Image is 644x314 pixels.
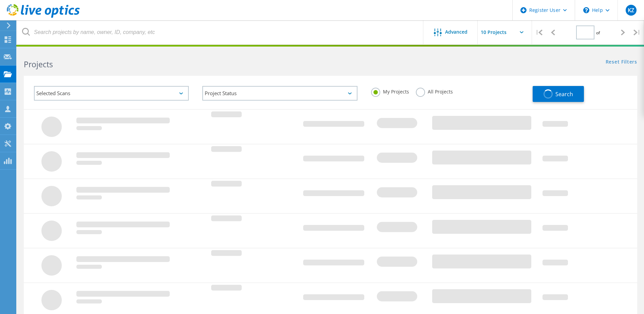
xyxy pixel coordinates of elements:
[630,20,644,45] div: |
[34,86,189,101] div: Selected Scans
[555,90,573,98] span: Search
[532,20,546,45] div: |
[533,86,584,102] button: Search
[596,30,600,36] span: of
[606,59,637,65] a: Reset Filters
[202,86,357,101] div: Project Status
[583,7,589,13] svg: \n
[371,88,409,94] label: My Projects
[17,20,424,44] input: Search projects by name, owner, ID, company, etc
[416,88,453,94] label: All Projects
[445,30,467,34] span: Advanced
[628,7,634,13] span: KZ
[24,59,53,70] b: Projects
[7,14,80,19] a: Live Optics Dashboard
